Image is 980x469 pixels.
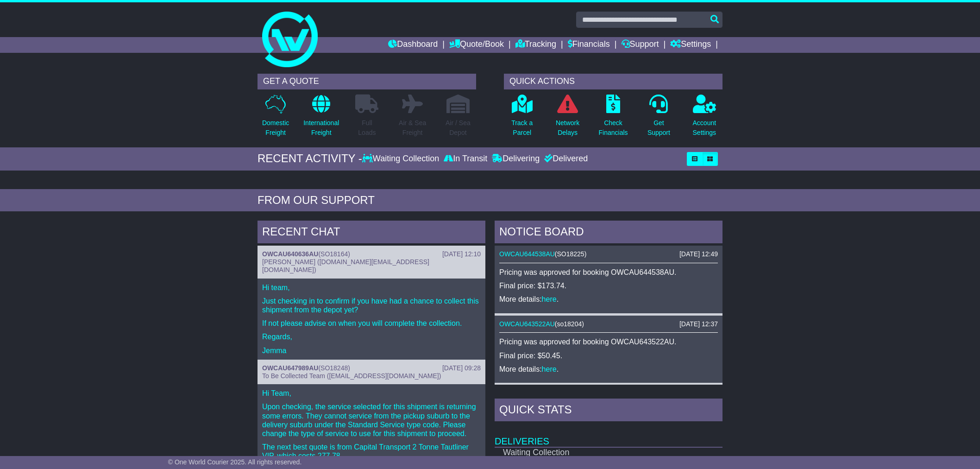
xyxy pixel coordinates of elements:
a: OWCAU640636AU [262,250,318,258]
a: OWCAU647989AU [262,364,318,372]
div: NOTICE BOARD [495,221,722,246]
p: Check Financials [599,118,628,138]
a: Track aParcel [511,94,533,143]
p: Final price: $173.74. [499,281,718,290]
p: Pricing was approved for booking OWCAU644538AU. [499,268,718,277]
p: International Freight [303,118,339,138]
a: InternationalFreight [303,94,339,143]
p: Pricing was approved for booking OWCAU643522AU. [499,337,718,346]
a: OWCAU643522AU [499,320,555,328]
div: ( ) [499,250,718,258]
div: Quick Stats [495,399,722,424]
a: OWCAU644538AU [499,250,555,258]
a: Quote/Book [449,37,504,53]
span: SO18164 [320,250,348,258]
p: Final price: $50.45. [499,351,718,360]
div: [DATE] 12:37 [679,320,718,328]
div: GET A QUOTE [258,74,476,89]
a: CheckFinancials [598,94,628,143]
a: Tracking [515,37,556,53]
div: Delivering [490,154,542,164]
a: Support [622,37,659,53]
p: More details: . [499,365,718,374]
p: Upon checking, the service selected for this shipment is returning some errors. They cannot servi... [262,402,481,438]
a: here [542,295,557,303]
span: To Be Collected Team ([EMAIL_ADDRESS][DOMAIN_NAME]) [262,372,441,380]
div: [DATE] 09:28 [442,364,481,372]
p: Jemma [262,346,481,355]
p: More details: . [499,295,718,304]
span: so18204 [557,320,582,328]
p: Get Support [647,118,670,138]
td: Deliveries [495,424,722,447]
p: Domestic Freight [262,118,289,138]
span: © One World Courier 2025. All rights reserved. [168,458,302,466]
p: Hi team, [262,283,481,292]
p: Hi Team, [262,389,481,398]
div: In Transit [441,154,490,164]
p: If not please advise on when you will complete the collection. [262,319,481,328]
div: ( ) [262,250,481,258]
a: Settings [670,37,711,53]
a: GetSupport [647,94,671,143]
div: RECENT CHAT [258,221,485,246]
a: Financials [568,37,610,53]
div: [DATE] 12:49 [679,250,718,258]
p: Air & Sea Freight [399,118,426,138]
p: Network Delays [556,118,579,138]
div: QUICK ACTIONS [504,74,722,89]
div: Waiting Collection [362,154,441,164]
div: ( ) [262,364,481,372]
div: [DATE] 12:10 [442,250,481,258]
p: Full Loads [355,118,378,138]
p: Air / Sea Depot [446,118,471,138]
p: Account Settings [693,118,716,138]
p: Regards, [262,332,481,341]
span: SO18248 [320,364,348,372]
div: RECENT ACTIVITY - [258,152,362,165]
a: NetworkDelays [555,94,580,143]
a: DomesticFreight [262,94,289,143]
div: ( ) [499,320,718,328]
p: Just checking in to confirm if you have had a chance to collect this shipment from the depot yet? [262,297,481,314]
td: Waiting Collection [495,447,628,458]
div: Delivered [542,154,588,164]
div: FROM OUR SUPPORT [258,194,722,207]
p: The next best quote is from Capital Transport 2 Tonne Tautliner VIP, which costs 277.78. [262,443,481,460]
a: Dashboard [388,37,438,53]
p: Track a Parcel [511,118,533,138]
a: here [542,365,557,373]
span: [PERSON_NAME] ([DOMAIN_NAME][EMAIL_ADDRESS][DOMAIN_NAME]) [262,258,429,273]
a: AccountSettings [692,94,717,143]
span: SO18225 [557,250,584,258]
